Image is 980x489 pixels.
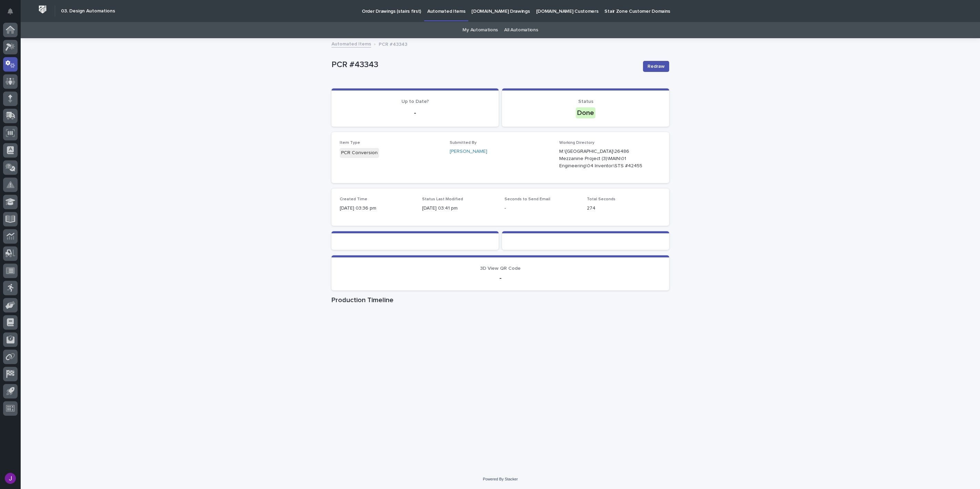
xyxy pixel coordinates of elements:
[559,148,644,169] p: M:\[GEOGRAPHIC_DATA]\26486 Mezzanine Project (3)\MAIN\01 Engineering\04 Inventor\STS #42455
[462,22,498,38] a: My Automations
[504,22,538,38] a: All Automations
[36,3,49,16] img: Workspace Logo
[331,60,637,70] p: PCR #43343
[647,63,665,70] span: Redraw
[422,197,463,201] span: Status Last Modified
[9,8,18,19] div: Notifications
[331,40,371,47] a: Automated Items
[401,99,429,104] span: Up to Date?
[340,148,379,158] div: PCR Conversion
[340,197,367,201] span: Created Time
[379,40,407,47] p: PCR #43343
[3,4,18,19] button: Notifications
[450,148,487,155] a: [PERSON_NAME]
[587,205,661,212] p: 274
[340,141,360,145] span: Item Type
[483,477,518,481] a: Powered By Stacker
[331,296,669,304] h1: Production Timeline
[340,109,490,117] p: -
[340,274,661,282] p: -
[578,99,593,104] span: Status
[3,471,18,486] button: users-avatar
[504,197,550,201] span: Seconds to Send Email
[576,107,595,118] div: Done
[331,307,669,410] iframe: Production Timeline
[643,61,669,72] button: Redraw
[480,266,521,271] span: 3D View QR Code
[587,197,615,201] span: Total Seconds
[61,8,115,14] h2: 03. Design Automations
[340,205,414,212] p: [DATE] 03:36 pm
[450,141,477,145] span: Submitted By
[504,205,579,212] p: -
[422,205,496,212] p: [DATE] 03:41 pm
[559,141,594,145] span: Working Directory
